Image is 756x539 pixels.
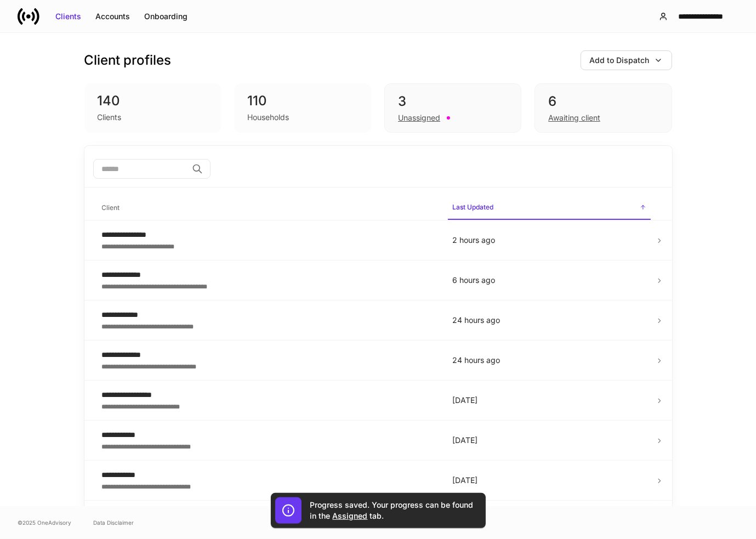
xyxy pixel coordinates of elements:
[452,235,646,246] p: 2 hours ago
[247,112,289,123] div: Households
[581,50,672,70] button: Add to Dispatch
[452,275,646,286] p: 6 hours ago
[452,435,646,446] p: [DATE]
[452,315,646,326] p: 24 hours ago
[102,202,120,213] h6: Client
[398,112,440,123] div: Unassigned
[384,83,521,133] div: 3Unassigned
[98,112,122,123] div: Clients
[333,511,368,520] a: Assigned
[448,196,651,220] span: Last Updated
[452,395,646,406] p: [DATE]
[18,518,71,527] span: © 2025 OneAdvisory
[84,52,172,69] h3: Client profiles
[93,518,134,527] a: Data Disclaimer
[548,93,658,110] div: 6
[98,92,208,110] div: 140
[535,83,672,133] div: 6Awaiting client
[310,500,475,521] h5: Progress saved. Your progress can be found in the tab.
[452,355,646,366] p: 24 hours ago
[88,8,137,25] button: Accounts
[95,11,130,22] div: Accounts
[137,8,195,25] button: Onboarding
[55,11,81,22] div: Clients
[590,55,650,66] div: Add to Dispatch
[144,11,187,22] div: Onboarding
[398,93,508,110] div: 3
[48,8,88,25] button: Clients
[548,112,600,123] div: Awaiting client
[247,92,358,110] div: 110
[452,475,646,486] p: [DATE]
[98,197,439,219] span: Client
[452,202,493,212] h6: Last Updated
